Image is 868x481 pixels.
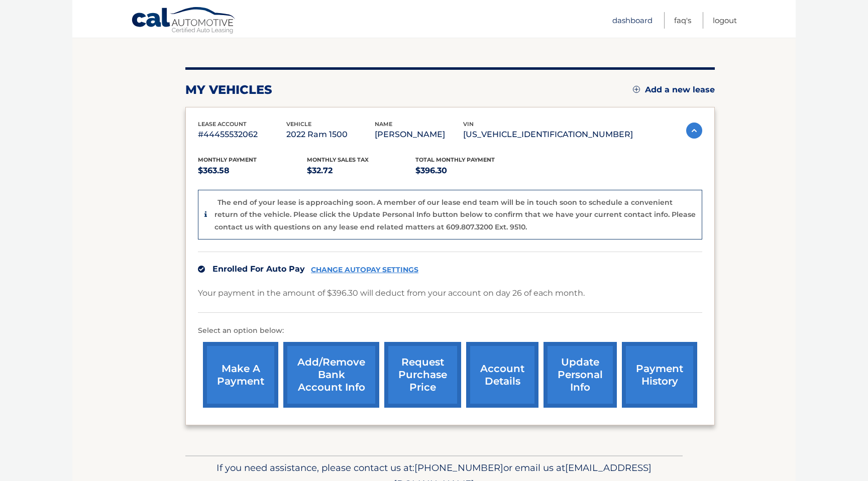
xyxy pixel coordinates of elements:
p: $363.58 [198,164,307,178]
p: 2022 Ram 1500 [286,128,375,142]
a: Add a new lease [633,85,715,95]
a: CHANGE AUTOPAY SETTINGS [311,266,418,274]
p: $32.72 [307,164,416,178]
p: [US_VEHICLE_IDENTIFICATION_NUMBER] [463,128,633,142]
img: add.svg [633,86,640,93]
a: request purchase price [384,342,461,408]
a: update personal info [544,342,617,408]
a: Add/Remove bank account info [283,342,379,408]
span: name [375,121,392,128]
img: check.svg [198,266,205,273]
a: account details [466,342,538,408]
p: Your payment in the amount of $396.30 will deduct from your account on day 26 of each month. [198,286,585,300]
a: Cal Automotive [131,7,237,36]
span: Monthly sales Tax [307,156,369,163]
p: The end of your lease is approaching soon. A member of our lease end team will be in touch soon t... [214,198,696,231]
p: Select an option below: [198,325,702,337]
span: Enrolled For Auto Pay [212,264,305,274]
span: vehicle [286,121,311,128]
p: [PERSON_NAME] [375,128,463,142]
a: Logout [713,12,737,29]
span: vin [463,121,474,128]
a: Dashboard [612,12,653,29]
span: Total Monthly Payment [415,156,495,163]
h2: my vehicles [185,82,272,97]
a: payment history [622,342,697,408]
p: #44455532062 [198,128,286,142]
img: accordion-active.svg [686,123,702,139]
a: make a payment [203,342,278,408]
span: Monthly Payment [198,156,257,163]
p: $396.30 [415,164,524,178]
span: [PHONE_NUMBER] [414,462,503,473]
span: lease account [198,121,247,128]
a: FAQ's [674,12,691,29]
